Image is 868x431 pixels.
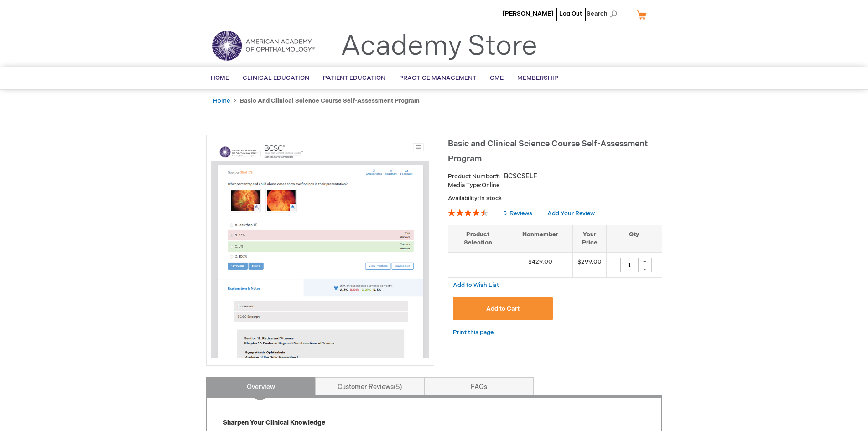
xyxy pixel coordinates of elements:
[448,139,648,164] span: Basic and Clinical Science Course Self-Assessment Program
[394,383,402,391] span: 5
[453,297,553,320] button: Add to Cart
[620,258,639,272] input: Qty
[503,210,507,217] span: 5
[341,30,537,63] a: Academy Store
[638,258,652,265] div: +
[323,74,385,82] span: Patient Education
[240,97,420,104] strong: Basic and Clinical Science Course Self-Assessment Program
[517,74,558,82] span: Membership
[243,74,309,82] span: Clinical Education
[486,305,520,312] span: Add to Cart
[448,209,488,216] div: 92%
[547,210,595,217] a: Add Your Review
[509,210,532,217] span: Reviews
[503,10,553,17] a: [PERSON_NAME]
[223,419,325,426] strong: Sharpen Your Clinical Knowledge
[211,74,229,82] span: Home
[213,97,230,104] a: Home
[587,5,621,23] span: Search
[399,74,476,82] span: Practice Management
[638,265,652,272] div: -
[448,182,482,189] strong: Media Type:
[453,327,494,338] a: Print this page
[573,252,607,277] td: $299.00
[206,377,316,395] a: Overview
[453,281,499,289] a: Add to Wish List
[424,377,534,395] a: FAQs
[508,252,573,277] td: $429.00
[448,225,508,252] th: Product Selection
[573,225,607,252] th: Your Price
[448,173,500,180] strong: Product Number
[559,10,582,17] a: Log Out
[503,210,534,217] a: 5 Reviews
[448,194,662,203] p: Availability:
[508,225,573,252] th: Nonmember
[315,377,425,395] a: Customer Reviews5
[211,140,429,358] img: Basic and Clinical Science Course Self-Assessment Program
[504,172,537,181] div: BCSCSELF
[448,181,662,190] p: Online
[479,195,502,202] span: In stock
[490,74,504,82] span: CME
[607,225,662,252] th: Qty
